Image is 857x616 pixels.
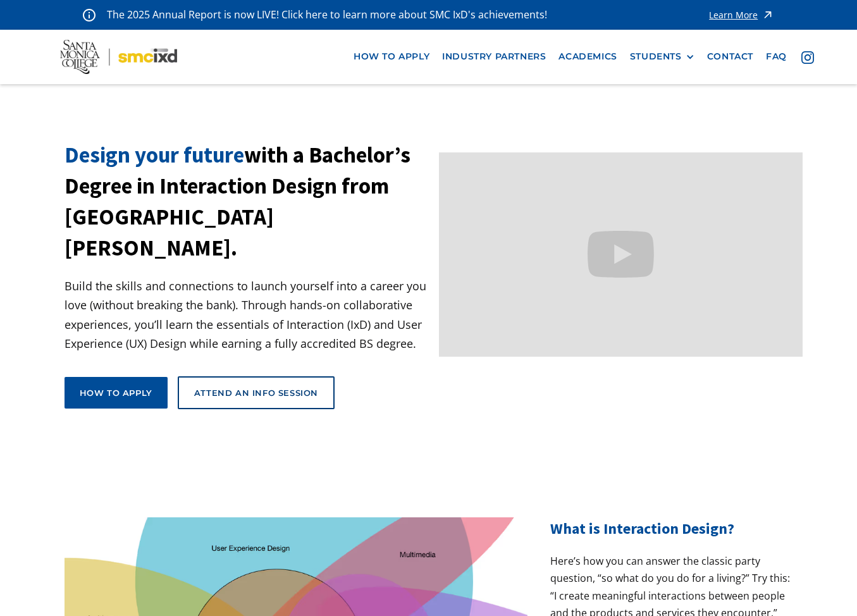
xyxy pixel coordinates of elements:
div: Attend an Info Session [194,387,318,398]
img: Santa Monica College - SMC IxD logo [60,40,177,74]
img: icon - arrow - alert [761,6,774,23]
a: faq [760,45,793,68]
img: icon - information - alert [83,8,96,22]
img: icon - instagram [801,51,814,64]
p: The 2025 Annual Report is now LIVE! Click here to learn more about SMC IxD's achievements! [107,6,548,23]
a: Learn More [709,6,774,23]
a: Attend an Info Session [178,376,335,409]
div: STUDENTS [630,51,682,62]
a: How to apply [65,377,168,409]
h1: with a Bachelor’s Degree in Interaction Design from [GEOGRAPHIC_DATA][PERSON_NAME]. [65,140,429,264]
h2: What is Interaction Design? [550,517,792,540]
div: STUDENTS [630,51,694,62]
iframe: Design your future with a Bachelor's Degree in Interaction Design from Santa Monica College [439,152,803,357]
a: industry partners [436,45,552,68]
div: How to apply [80,387,152,398]
a: Academics [552,45,623,68]
span: Design your future [65,141,244,169]
div: Learn More [709,11,758,20]
a: contact [701,45,760,68]
p: Build the skills and connections to launch yourself into a career you love (without breaking the ... [65,276,429,354]
a: how to apply [347,45,436,68]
